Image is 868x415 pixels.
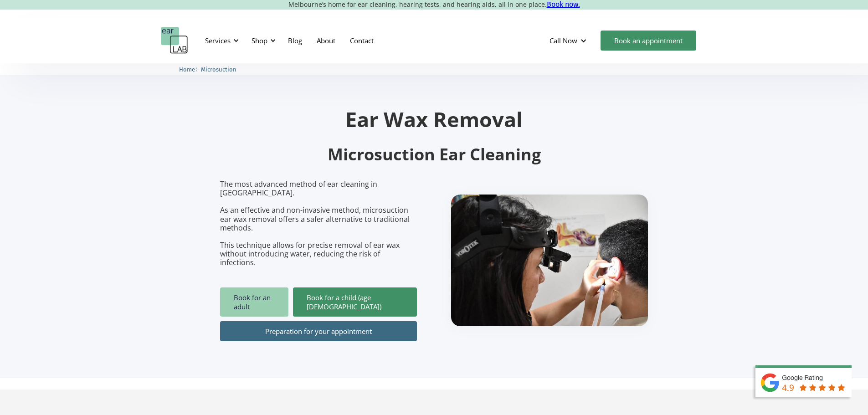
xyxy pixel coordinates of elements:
img: boy getting ear checked. [451,195,648,326]
a: Book for a child (age [DEMOGRAPHIC_DATA]) [293,287,417,317]
div: Shop [252,36,267,45]
a: Blog [281,27,309,54]
span: Home [179,66,195,73]
a: Book for an adult [220,287,288,317]
a: home [161,27,188,54]
li: 〉 [179,65,201,74]
div: Services [200,27,241,54]
span: Microsuction [201,66,236,73]
a: Preparation for your appointment [220,321,417,341]
div: Call Now [550,36,577,45]
div: Shop [246,27,278,54]
h2: Microsuction Ear Cleaning [220,144,648,165]
h1: Ear Wax Removal [220,109,648,129]
p: The most advanced method of ear cleaning in [GEOGRAPHIC_DATA]. As an effective and non-invasive m... [220,180,417,267]
a: Home [179,65,195,73]
a: About [309,27,343,54]
a: Book an appointment [601,31,696,51]
a: Microsuction [201,65,236,73]
div: Call Now [542,27,596,54]
a: Contact [343,27,381,54]
div: Services [205,36,231,45]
